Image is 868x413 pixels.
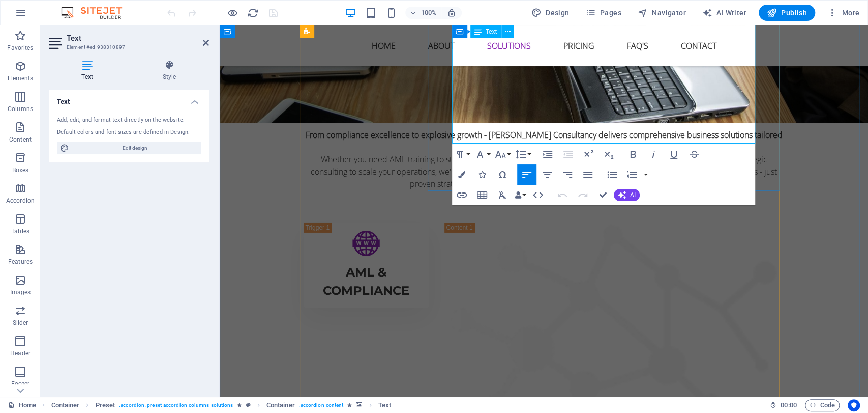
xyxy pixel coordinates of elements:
button: Bold (Ctrl+B) [623,144,643,164]
h4: Text [49,90,209,108]
button: Click here to leave preview mode and continue editing [226,7,238,19]
button: Undo (Ctrl+Z) [553,185,572,205]
button: Align Center [537,164,557,185]
button: Align Left [517,164,536,185]
button: Pages [581,5,625,21]
p: Favorites [7,44,33,52]
div: Default colors and font sizes are defined in Design. [57,128,201,137]
img: Editor Logo [58,7,135,19]
span: AI Writer [702,8,746,18]
h4: Text [49,60,130,81]
button: Align Justify [578,164,597,185]
button: Align Right [558,164,577,185]
span: Navigator [638,8,686,18]
button: Font Size [493,144,512,164]
i: Element contains an animation [347,402,352,408]
p: Footer [11,380,29,388]
button: HTML [528,185,548,205]
i: This element is a customizable preset [246,402,251,408]
p: Elements [8,74,34,82]
p: Tables [11,227,29,235]
span: Click to select. Double-click to edit [51,399,80,411]
button: Clear Formatting [493,185,512,205]
button: AI [614,189,640,201]
i: Reload page [247,7,259,19]
button: Subscript [599,144,618,164]
h6: 100% [421,7,437,19]
span: Publish [767,8,807,18]
span: Code [810,399,835,411]
i: This element contains a background [356,402,362,408]
span: : [788,401,789,409]
p: Slider [13,319,28,327]
button: Paragraph Format [452,144,471,164]
button: AI Writer [698,5,751,21]
button: Superscript [579,144,598,164]
button: Decrease Indent [558,144,578,164]
p: Boxes [12,166,29,174]
button: Icons [472,164,492,185]
span: Text [486,29,497,35]
span: 00 00 [781,399,796,411]
p: Header [10,349,31,357]
button: Redo (Ctrl+Shift+Z) [573,185,592,205]
button: 100% [405,7,441,19]
span: Pages [585,8,621,18]
span: . accordion-content [299,399,344,411]
i: On resize automatically adjust zoom level to fit chosen device. [447,8,456,17]
h4: Style [130,60,209,81]
span: Click to select. Double-click to edit [266,399,295,411]
button: Italic (Ctrl+I) [644,144,663,164]
button: More [823,5,863,21]
a: Click to cancel selection. Double-click to open Pages [8,399,36,411]
span: More [827,8,859,18]
div: Add, edit, and format text directly on the website. [57,116,201,125]
span: . accordion .preset-accordion-columns-solutions [119,399,233,411]
button: Ordered List [622,164,642,185]
h2: Text [67,34,209,43]
button: Edit design [57,142,201,154]
button: Code [805,399,840,411]
i: Element contains an animation [237,402,242,408]
p: Columns [8,105,33,113]
button: Insert Link [452,185,471,205]
span: Edit design [72,142,198,154]
button: Font Family [472,144,492,164]
span: Click to select. Double-click to edit [378,399,391,411]
button: Data Bindings [513,185,527,205]
button: Ordered List [642,164,650,185]
button: Special Characters [493,164,512,185]
button: Publish [759,5,815,21]
h6: Session time [770,399,797,411]
iframe: To enrich screen reader interactions, please activate Accessibility in Grammarly extension settings [220,25,868,397]
span: Click to select. Double-click to edit [96,399,115,411]
button: Navigator [634,5,690,21]
button: Strikethrough [684,144,704,164]
button: Usercentrics [848,399,860,411]
p: Images [10,288,31,296]
button: Line Height [513,144,532,164]
nav: breadcrumb [51,399,391,411]
button: Design [527,5,574,21]
div: Design (Ctrl+Alt+Y) [527,5,574,21]
p: Features [8,258,33,266]
button: Increase Indent [538,144,557,164]
button: reload [247,7,259,19]
button: Colors [452,164,471,185]
span: Design [531,8,570,18]
h3: Element #ed-938310897 [67,43,189,52]
button: Unordered List [603,164,622,185]
button: Underline (Ctrl+U) [664,144,683,164]
button: Confirm (Ctrl+⏎) [593,185,613,205]
span: AI [630,192,636,198]
button: Insert Table [472,185,492,205]
p: Content [9,135,32,144]
p: Accordion [6,197,35,205]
